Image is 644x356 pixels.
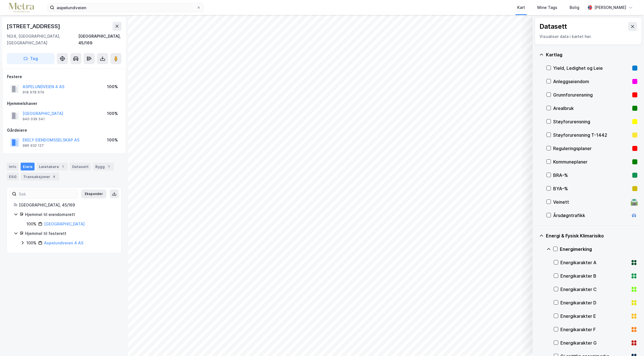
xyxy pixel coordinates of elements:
div: Bolig [570,4,579,11]
div: Eiere [21,163,35,170]
div: Kart [517,4,525,11]
div: 100% [107,137,118,143]
div: 940 039 541 [23,117,45,121]
div: Energikarakter D [560,299,628,306]
div: Transaksjoner [21,173,59,181]
div: BYA–% [553,185,630,192]
button: Ekspander [81,189,106,198]
div: Energimerking [560,246,637,252]
input: Søk på adresse, matrikkel, gårdeiere, leietakere eller personer [54,3,196,12]
div: [STREET_ADDRESS] [7,22,61,31]
div: 🛣️ [630,198,638,206]
div: Veinett [553,199,628,205]
img: metra-logo.256734c3b2bbffee19d4.png [9,3,34,13]
div: Energikarakter C [560,286,628,293]
div: ESG [7,173,19,181]
div: Energikarakter G [560,340,628,346]
iframe: Chat Widget [616,329,644,356]
div: Energi & Fysisk Klimarisiko [546,232,637,239]
div: Årsdøgntrafikk [553,212,628,219]
div: 986 932 127 [23,143,44,148]
div: [GEOGRAPHIC_DATA], 45/169 [19,202,115,208]
div: Energikarakter B [560,273,628,279]
div: Kartlag [546,51,637,58]
div: Leietakere [37,163,68,170]
div: Festere [7,73,121,80]
div: Datasett [70,163,91,170]
div: 100% [26,221,37,227]
a: Aspelundveien 4 AS [44,240,83,245]
div: Energikarakter F [560,326,628,333]
a: [GEOGRAPHIC_DATA] [44,222,85,226]
div: Kontrollprogram for chat [616,329,644,356]
div: Hjemmelshaver [7,100,121,107]
div: Info [7,163,18,170]
div: BRA–% [553,172,630,179]
div: Grunnforurensning [553,92,630,98]
div: 100% [26,240,37,246]
div: Anleggseiendom [553,78,630,85]
div: Hjemmel til eiendomsrett [25,211,115,218]
div: Reguleringsplaner [553,145,630,152]
div: Støyforurensning [553,118,630,125]
div: 100% [107,83,118,90]
div: Gårdeiere [7,127,121,134]
div: 1 [106,164,111,169]
div: 1624, [GEOGRAPHIC_DATA], [GEOGRAPHIC_DATA] [7,33,78,46]
input: Søk [16,190,77,198]
div: Mine Tags [537,4,557,11]
button: Tag [7,53,55,64]
div: Støyforurensning T-1442 [553,132,630,138]
div: Datasett [539,22,567,31]
div: [GEOGRAPHIC_DATA], 45/169 [78,33,121,46]
div: Yield, Ledighet og Leie [553,65,630,71]
div: 100% [107,110,118,117]
div: Energikarakter A [560,259,628,266]
div: Arealbruk [553,105,630,112]
div: [PERSON_NAME] [594,4,626,11]
div: 4 [51,174,57,179]
div: 1 [60,164,65,169]
div: Hjemmel til festerett [25,230,115,237]
div: Bygg [93,163,114,170]
div: Energikarakter E [560,313,628,319]
div: Kommuneplaner [553,158,630,165]
div: Visualiser data i kartet her. [539,33,637,40]
div: 918 978 674 [23,90,44,95]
